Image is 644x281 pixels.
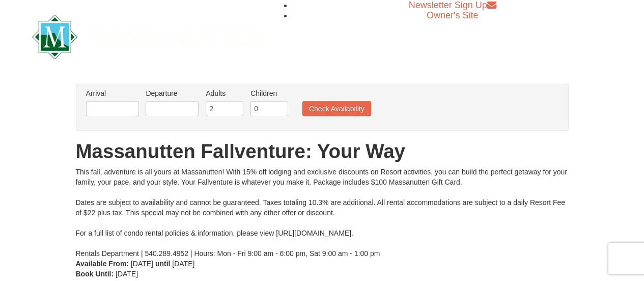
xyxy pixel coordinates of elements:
label: Arrival [86,88,139,98]
strong: Available From: [76,260,129,268]
img: Massanutten Resort Logo [32,15,265,59]
strong: Book Until: [76,270,114,278]
span: [DATE] [116,270,138,278]
div: This fall, adventure is all yours at Massanutten! With 15% off lodging and exclusive discounts on... [76,167,569,259]
label: Departure [146,88,199,98]
label: Adults [206,88,243,98]
h1: Massanutten Fallventure: Your Way [76,141,569,162]
button: Check Availability [302,101,371,116]
label: Children [250,88,288,98]
a: Owner's Site [427,10,478,20]
strong: until [155,260,171,268]
span: [DATE] [172,260,194,268]
span: [DATE] [131,260,153,268]
a: Massanutten Resort [32,23,265,47]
